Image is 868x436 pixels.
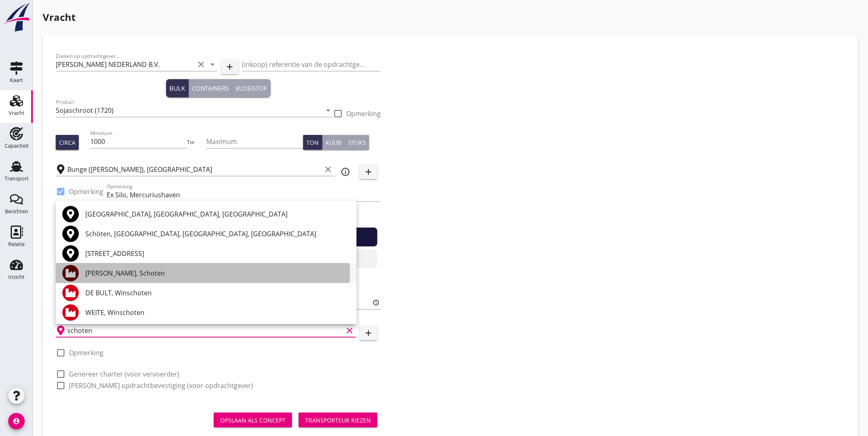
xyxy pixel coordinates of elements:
[56,135,79,150] button: Circa
[69,187,103,196] label: Opmerking
[196,59,206,69] i: clear
[85,229,350,239] div: Schöten, [GEOGRAPHIC_DATA], [GEOGRAPHIC_DATA], [GEOGRAPHIC_DATA]
[345,135,369,150] button: Stuks
[67,163,322,176] input: Laadplaats
[56,58,194,71] input: Zoeken op opdrachtgever...
[233,79,271,97] button: Vloeistof
[5,176,29,181] div: Transport
[85,249,350,258] div: [STREET_ADDRESS]
[10,78,23,83] div: Kaart
[69,381,253,390] label: [PERSON_NAME] opdrachtbevestiging (voor opdrachtgever)
[187,139,206,146] div: Tot
[67,324,343,337] input: Losplaats
[69,349,103,357] label: Opmerking
[340,167,350,177] i: info_outline
[363,167,373,177] i: add
[236,84,267,93] div: Vloeistof
[56,104,322,117] input: Product
[305,416,371,425] div: Transporteur kiezen
[345,326,354,336] i: clear
[348,138,366,147] div: Stuks
[206,135,303,148] input: Maximum
[69,370,179,378] label: Genereer charter (voor vervoerder)
[346,110,381,118] label: Opmerking
[326,138,341,147] div: Kuub
[323,164,333,174] i: clear
[208,59,217,69] i: arrow_drop_down
[85,308,350,317] div: WEITE, Winschoten
[363,328,373,338] i: add
[220,416,286,425] div: Opslaan als concept
[225,62,235,72] i: add
[90,135,187,148] input: Minimum
[192,84,229,93] div: Containers
[8,274,25,280] div: Inzicht
[306,138,319,147] div: Ton
[9,110,25,116] div: Vracht
[169,84,185,93] div: Bulk
[189,79,233,97] button: Containers
[2,2,31,32] img: logo-small.a267ee39.svg
[8,242,25,247] div: Relatie
[5,143,29,148] div: Capaciteit
[59,138,75,147] div: Circa
[8,413,25,429] i: account_circle
[107,188,381,201] input: Opmerking
[43,10,858,25] h1: Vracht
[214,413,292,427] button: Opslaan als concept
[299,413,377,427] button: Transporteur kiezen
[322,135,345,150] button: Kuub
[323,105,333,115] i: arrow_drop_down
[242,58,381,71] input: (inkoop) referentie van de opdrachtgever
[85,268,350,278] div: [PERSON_NAME], Schoten
[5,209,28,214] div: Berichten
[166,79,189,97] button: Bulk
[303,135,322,150] button: Ton
[85,209,350,219] div: [GEOGRAPHIC_DATA], [GEOGRAPHIC_DATA], [GEOGRAPHIC_DATA]
[85,288,350,298] div: DE BULT, Winschoten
